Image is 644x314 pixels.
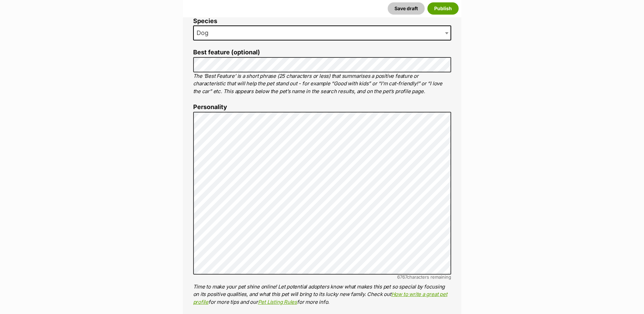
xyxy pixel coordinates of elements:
span: Dog [193,25,451,40]
a: How to write a great pet profile [193,291,447,305]
button: Publish [427,2,459,15]
p: The ‘Best Feature’ is a short phrase (25 characters or less) that summarises a positive feature o... [193,72,451,95]
span: 6767 [397,274,407,280]
label: Best feature (optional) [193,49,451,56]
div: characters remaining [193,275,451,280]
label: Species [193,18,451,25]
button: Save draft [388,2,425,15]
span: Dog [194,28,215,38]
label: Personality [193,104,451,111]
a: Pet Listing Rules [258,299,297,305]
p: Time to make your pet shine online! Let potential adopters know what makes this pet so special by... [193,283,451,306]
